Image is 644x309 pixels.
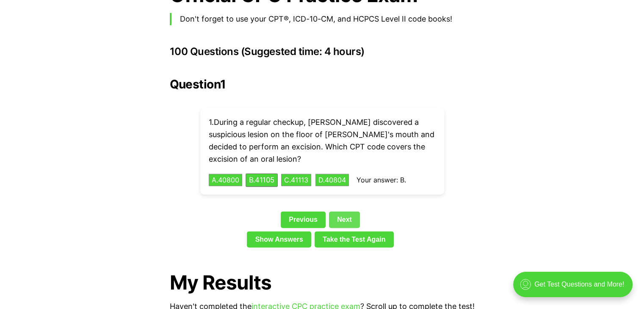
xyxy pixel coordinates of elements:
[315,232,394,248] a: Take the Test Again
[315,174,349,187] button: D.40804
[329,212,360,228] a: Next
[246,174,278,187] button: B.41105
[506,268,644,309] iframe: portal-trigger
[357,176,406,184] span: Your answer: B.
[170,77,475,91] h2: Question 1
[247,232,311,248] a: Show Answers
[209,116,436,165] p: 1 . During a regular checkup, [PERSON_NAME] discovered a suspicious lesion on the floor of [PERSO...
[170,13,475,25] blockquote: Don't forget to use your CPT®, ICD-10-CM, and HCPCS Level II code books!
[170,271,475,294] h1: My Results
[281,212,326,228] a: Previous
[209,174,242,187] button: A.40800
[170,46,475,58] h3: 100 Questions (Suggested time: 4 hours)
[281,174,311,187] button: C.41113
